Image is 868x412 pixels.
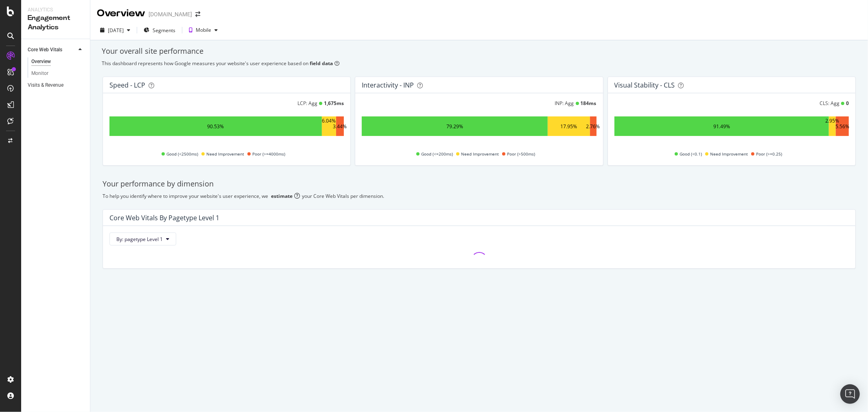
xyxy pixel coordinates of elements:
div: Open Intercom Messenger [840,384,860,404]
div: Monitor [31,69,48,78]
div: 3.44% [333,123,347,130]
div: 1,675 ms [324,100,344,107]
div: Visual Stability - CLS [614,81,675,89]
div: Speed - LCP [109,81,145,89]
div: Visits & Revenue [28,81,63,90]
span: Need Improvement [461,149,499,159]
span: Good (<2500ms) [166,149,198,159]
a: Core Web Vitals [28,46,76,54]
div: arrow-right-arrow-left [195,11,200,17]
div: 2.76% [586,123,600,130]
div: 91.49% [713,123,730,130]
div: Engagement Analytics [28,13,83,32]
div: Mobile [196,28,211,33]
div: estimate [271,193,293,199]
div: [DATE] [108,27,124,34]
a: Overview [31,57,84,66]
span: Need Improvement [206,149,244,159]
span: Poor (>=4000ms) [252,149,285,159]
div: Core Web Vitals [28,46,62,54]
span: Need Improvement [710,149,748,159]
div: 17.95% [561,123,577,130]
span: Poor (>=0.25) [756,149,782,159]
span: By: pagetype Level 1 [116,236,163,243]
div: Analytics [28,7,83,13]
span: Good (<=200ms) [421,149,453,159]
div: Overview [97,7,145,20]
button: Mobile [186,24,221,37]
div: 6.04% [322,117,336,135]
a: Visits & Revenue [28,81,84,90]
div: CLS: Agg [820,100,840,107]
div: This dashboard represents how Google measures your website's user experience based on [102,60,857,67]
button: By: pagetype Level 1 [109,232,176,245]
div: Interactivity - INP [362,81,414,89]
div: 0 [846,100,849,107]
button: Segments [140,24,179,37]
div: LCP: Agg [297,100,317,107]
div: [DOMAIN_NAME] [149,10,192,18]
button: [DATE] [97,24,133,37]
div: To help you identify where to improve your website's user experience, we your Core Web Vitals per... [103,193,856,199]
a: Monitor [31,69,84,78]
div: Your performance by dimension [103,179,856,189]
span: Good (<0.1) [680,149,702,159]
div: Your overall site performance [102,46,857,57]
div: 5.56% [835,123,849,130]
div: INP: Agg [555,100,574,107]
div: 79.29% [446,123,463,130]
div: 90.53% [207,123,224,130]
div: Overview [31,57,51,66]
div: 2.95% [825,117,839,135]
div: 184 ms [581,100,597,107]
span: Poor (>500ms) [507,149,535,159]
div: Core Web Vitals By pagetype Level 1 [109,214,219,222]
span: Segments [153,27,175,34]
b: field data [310,60,333,67]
